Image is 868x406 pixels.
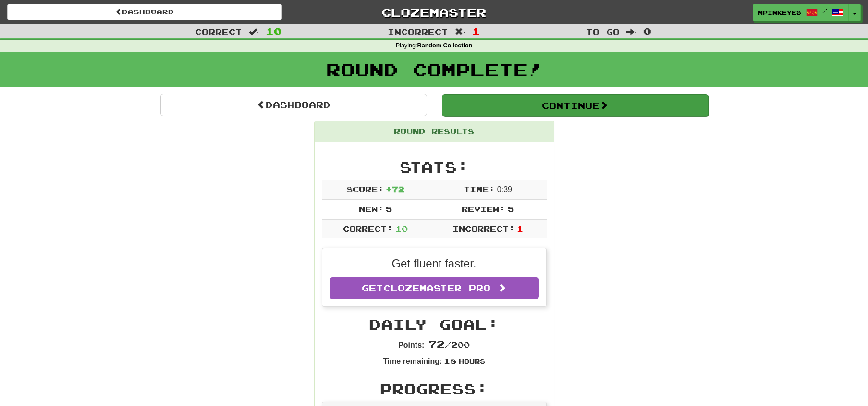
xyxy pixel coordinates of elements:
[472,25,480,37] span: 1
[322,316,547,332] h2: Daily Goal:
[586,27,620,36] span: To go
[296,4,571,21] a: Clozemaster
[758,8,801,17] span: mpinkeyes
[359,204,384,213] span: New:
[315,121,554,142] div: Round Results
[383,357,442,365] strong: Time remaining:
[330,277,539,299] a: GetClozemaster Pro
[386,204,392,213] span: 5
[442,94,709,116] button: Continue
[322,159,547,175] h2: Stats:
[343,224,393,233] span: Correct:
[462,204,505,213] span: Review:
[346,185,384,194] span: Score:
[388,27,448,36] span: Incorrect
[626,28,637,36] span: :
[3,60,865,79] h1: Round Complete!
[330,255,539,272] p: Get fluent faster.
[322,381,547,397] h2: Progress:
[822,8,827,14] span: /
[444,356,456,365] span: 18
[508,204,514,213] span: 5
[497,186,512,194] span: 0 : 39
[266,25,282,37] span: 10
[7,4,282,20] a: Dashboard
[643,25,651,37] span: 0
[517,224,523,233] span: 1
[386,185,404,194] span: + 72
[195,27,242,36] span: Correct
[160,94,427,116] a: Dashboard
[459,357,485,365] small: Hours
[417,42,473,49] strong: Random Collection
[249,28,259,36] span: :
[383,283,490,293] span: Clozemaster Pro
[428,340,470,349] span: / 200
[753,4,849,21] a: mpinkeyes /
[455,28,465,36] span: :
[452,224,515,233] span: Incorrect:
[428,338,445,349] span: 72
[395,224,408,233] span: 10
[464,185,495,194] span: Time:
[398,341,424,349] strong: Points:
